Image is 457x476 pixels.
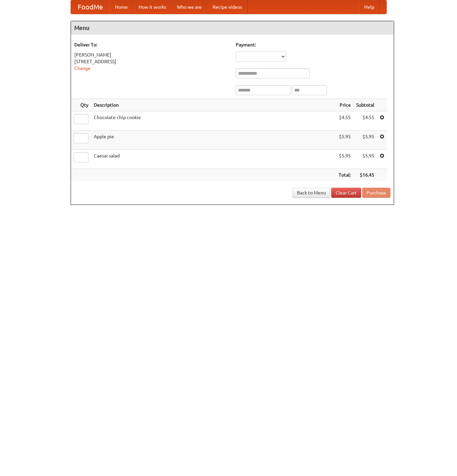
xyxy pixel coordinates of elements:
[91,150,336,169] td: Caesar salad
[172,0,207,14] a: Who we are
[91,131,336,150] td: Apple pie
[336,99,353,111] th: Price
[336,111,353,131] td: $4.55
[353,169,377,181] th: $16.45
[336,150,353,169] td: $5.95
[71,21,394,35] h4: Menu
[353,99,377,111] th: Subtotal
[236,41,390,48] h5: Payment:
[74,66,90,71] a: Change
[91,99,336,111] th: Description
[74,41,229,48] h5: Deliver To:
[331,188,361,198] a: Clear Cart
[74,51,229,58] div: [PERSON_NAME]
[133,0,172,14] a: How it works
[359,0,380,14] a: Help
[71,99,91,111] th: Qty
[353,131,377,150] td: $5.95
[293,188,330,198] a: Back to Menu
[362,188,390,198] button: Purchase
[336,169,353,181] th: Total:
[207,0,247,14] a: Recipe videos
[353,111,377,131] td: $4.55
[91,111,336,131] td: Chocolate chip cookie
[353,150,377,169] td: $5.95
[71,0,110,14] a: FoodMe
[110,0,133,14] a: Home
[74,58,229,65] div: [STREET_ADDRESS]
[336,131,353,150] td: $5.95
